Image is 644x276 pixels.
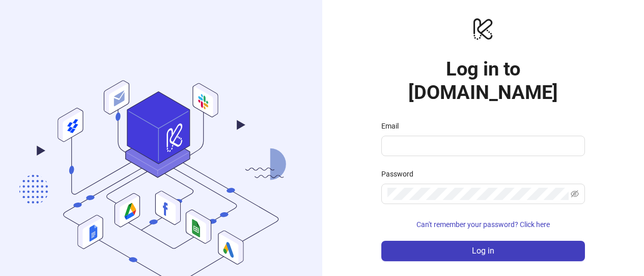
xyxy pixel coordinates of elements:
[387,188,569,200] input: Password
[381,57,585,104] h1: Log in to [DOMAIN_NAME]
[571,190,579,198] span: eye-invisible
[381,216,585,233] button: Can't remember your password? Click here
[381,241,585,261] button: Log in
[381,120,405,132] label: Email
[416,220,550,229] span: Can't remember your password? Click here
[387,140,577,152] input: Email
[472,246,494,256] span: Log in
[381,220,585,229] a: Can't remember your password? Click here
[381,168,420,180] label: Password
